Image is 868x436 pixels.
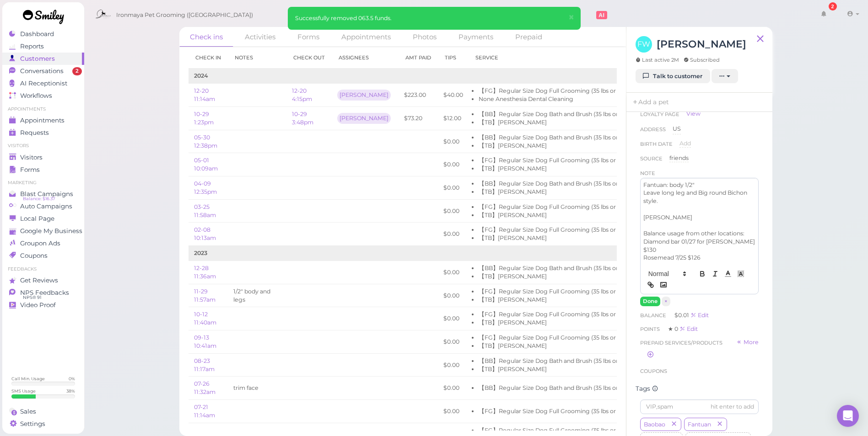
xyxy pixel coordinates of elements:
[228,284,286,307] td: 1/2" body and legs
[2,418,84,430] a: Settings
[479,287,632,296] li: 【FG】Regular Size Dog Full Grooming (35 lbs or less)
[337,90,391,101] div: [PERSON_NAME]
[640,368,667,374] span: Coupons
[643,213,755,222] p: [PERSON_NAME]
[640,139,673,154] span: Birth date
[11,388,36,394] div: SMS Usage
[2,151,84,164] a: Visitors
[2,200,84,213] a: Auto Campaigns
[686,421,713,428] span: Fantuan
[479,407,632,415] li: 【FG】Regular Size Dog Full Grooming (35 lbs or less)
[20,202,72,210] span: Auto Campaigns
[2,77,84,90] a: AI Receptionist
[2,164,84,176] a: Forms
[20,239,60,247] span: Groupon Ads
[337,113,391,124] div: [PERSON_NAME]
[479,211,632,219] li: 【TB】[PERSON_NAME]
[479,133,632,142] li: 【BB】Regular Size Dog Bath and Brush (35 lbs or less)
[194,203,216,218] a: 03-25 11:58am
[469,47,637,69] th: Service
[20,276,58,284] span: Get Reviews
[234,27,286,47] a: Activities
[479,203,632,211] li: 【FG】Regular Size Dog Full Grooming (35 lbs or less)
[479,226,632,234] li: 【FG】Regular Size Dog Full Grooming (35 lbs or less)
[292,111,313,126] a: 10-29 3:48pm
[20,92,52,100] span: Workflows
[640,169,655,178] div: Note
[286,47,332,69] th: Check out
[448,27,504,47] a: Payments
[657,36,746,52] h3: [PERSON_NAME]
[438,47,469,69] th: Tips
[2,266,84,272] li: Feedbacks
[674,312,690,319] span: $0.01
[479,234,632,242] li: 【TB】[PERSON_NAME]
[643,254,755,262] p: Rosemead 7/25 $126
[194,250,207,256] b: 2023
[20,289,69,297] span: NPS Feedbacks
[686,110,701,118] a: View
[568,11,574,24] span: ×
[662,297,670,306] button: ×
[2,143,84,149] li: Visitors
[479,156,632,165] li: 【FG】Regular Size Dog Full Grooming (35 lbs or less)
[194,357,215,372] a: 08-23 11:17am
[669,154,689,163] div: friends
[20,301,56,309] span: Video Proof
[479,165,632,173] li: 【TB】[PERSON_NAME]
[479,87,632,95] li: 【FG】Regular Size Dog Full Grooming (35 lbs or less)
[479,118,632,127] li: 【TB】[PERSON_NAME]
[399,84,438,107] td: $223.00
[643,238,755,254] p: Diamond bar 01/27 for [PERSON_NAME] $130
[636,36,652,53] span: FW
[66,388,75,394] div: 38 %
[479,296,632,304] li: 【TB】[PERSON_NAME]
[20,80,67,87] span: AI Receptionist
[2,188,84,200] a: Blast Campaigns Balance: $16.37
[2,225,84,237] a: Google My Business
[642,421,667,428] span: Baobao
[20,227,82,235] span: Google My Business
[438,84,469,107] td: $40.00
[837,405,859,427] div: Open Intercom Messenger
[438,400,469,423] td: $0.00
[20,154,43,161] span: Visitors
[2,287,84,299] a: NPS Feedbacks NPS® 91
[2,213,84,225] a: Local Page
[479,272,632,281] li: 【TB】[PERSON_NAME]
[2,90,84,102] a: Workflows
[20,30,54,38] span: Dashboard
[20,55,55,63] span: Customers
[438,153,469,176] td: $0.00
[640,154,663,169] span: Source
[562,7,579,28] button: Close
[479,188,632,196] li: 【TB】[PERSON_NAME]
[640,338,722,347] span: Prepaid services/products
[438,307,469,330] td: $0.00
[640,326,661,332] span: Points
[479,426,632,435] li: 【FG】Regular Size Dog Full Grooming (35 lbs or less)
[228,47,286,69] th: Notes
[636,56,679,64] span: Last active 2M
[467,8,555,22] input: Search customer
[194,334,216,349] a: 09-13 10:41am
[194,134,217,149] a: 05-30 12:38pm
[479,110,632,118] li: 【BB】Regular Size Dog Bath and Brush (35 lbs or less)
[664,298,668,304] span: ×
[684,56,720,64] span: Subscribed
[2,405,84,418] a: Sales
[2,114,84,127] a: Appointments
[636,69,710,84] a: Talk to customer
[179,27,233,47] a: Check ins
[479,180,632,188] li: 【BB】Regular Size Dog Bath and Brush (35 lbs or less)
[2,127,84,139] a: Requests
[194,226,216,241] a: 02-08 10:13am
[679,325,698,332] a: Edit
[402,27,447,47] a: Photos
[331,27,401,47] a: Appointments
[194,180,217,195] a: 04-09 12:35pm
[194,87,215,102] a: 12-20 11:14am
[640,312,668,319] span: Balance
[643,229,755,238] p: Balance usage from other locations:
[23,294,41,301] span: NPS® 91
